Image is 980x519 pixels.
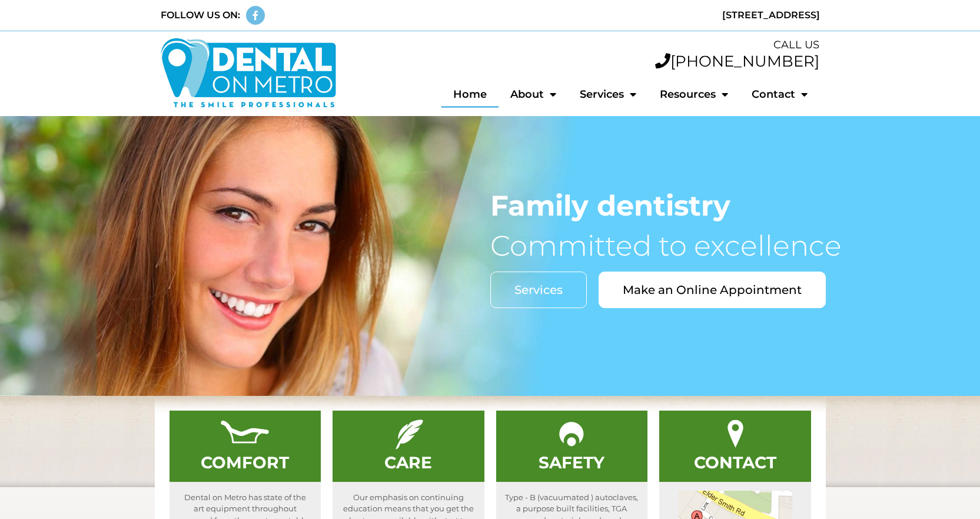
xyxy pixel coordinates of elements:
[348,37,820,53] div: CALL US
[496,8,820,22] div: [STREET_ADDRESS]
[441,81,499,108] a: Home
[694,452,776,472] a: CONTACT
[655,52,819,71] a: [PHONE_NUMBER]
[740,81,819,108] a: Contact
[599,272,826,308] a: Make an Online Appointment
[499,81,568,108] a: About
[384,452,432,472] a: CARE
[490,272,587,308] a: Services
[568,81,648,108] a: Services
[161,8,240,22] div: FOLLOW US ON:
[648,81,740,108] a: Resources
[514,284,563,296] span: Services
[348,81,820,108] nav: Menu
[201,452,289,472] a: COMFORT
[539,452,604,472] a: SAFETY
[623,284,802,296] span: Make an Online Appointment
